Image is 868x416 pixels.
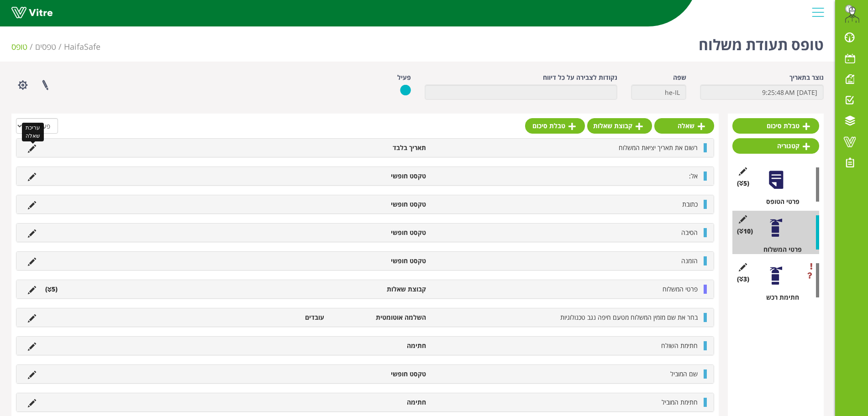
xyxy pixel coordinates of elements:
label: נוצר בתאריך [789,73,824,82]
span: (3 ) [737,275,749,284]
a: טבלת סיכום [732,118,819,134]
span: רשום את תאריך יציאת המשלוח [619,143,698,152]
a: קבוצת שאלות [587,118,652,134]
li: טקסט חופשי [329,369,431,379]
span: כתובת [682,200,698,208]
a: קטגוריה [732,138,819,154]
li: חתימה [329,341,431,350]
a: טבלת סיכום [525,118,585,134]
span: חתימת המוביל [662,398,698,406]
li: תאריך בלבד [329,143,431,152]
span: הסיבה [681,228,698,237]
li: חתימה [329,398,431,407]
span: בחר את שם מזמין המשלוח מטעם חיפה נגב טכנולוגיות [560,313,698,322]
label: נקודות לצבירה על כל דיווח [543,73,617,82]
div: פרטי הטופס [739,197,819,206]
div: חתימת רכש [739,293,819,302]
span: הזמנה [681,256,698,265]
li: טופס [11,41,35,53]
span: חתימת השולח [661,341,698,350]
span: פרטי המשלוח [663,285,698,293]
h1: טופס תעודת משלוח [699,23,824,62]
li: קבוצת שאלות [329,285,431,294]
img: yes [400,84,411,96]
label: שפה [673,73,686,82]
a: טפסים [35,41,56,52]
li: טקסט חופשי [329,172,431,181]
a: שאלה [654,118,714,134]
span: (10 ) [737,227,753,236]
span: 151 [64,41,100,52]
span: (5 ) [737,179,749,188]
li: טקסט חופשי [329,200,431,209]
li: טקסט חופשי [329,228,431,237]
div: פרטי המשלוח [739,245,819,254]
span: אל: [689,172,698,180]
li: (5 ) [41,285,62,294]
li: השלמה אוטומטית [329,313,431,322]
span: שם המוביל [670,369,698,378]
li: עובדים [227,313,329,322]
label: פעיל [397,73,411,82]
img: da32df7d-b9e3-429d-8c5c-2e32c797c474.png [843,5,861,23]
div: עריכת שאלה [22,123,44,141]
li: טקסט חופשי [329,256,431,265]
